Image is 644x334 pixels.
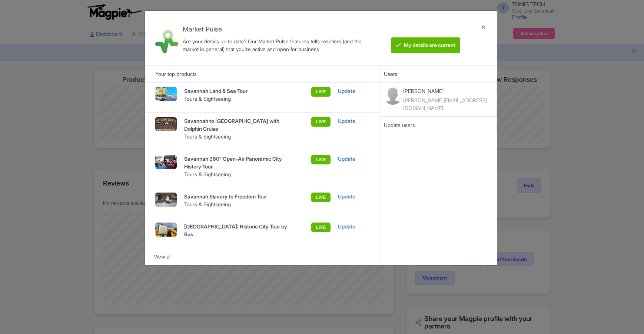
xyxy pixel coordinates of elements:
p: Tours & Sightseeing [184,200,292,208]
div: Are your details up to date? Our Market Pulse features tells resellers (and the market in general... [183,37,376,53]
div: [PERSON_NAME][EMAIL_ADDRESS][DOMAIN_NAME] [403,96,492,112]
h4: Market Pulse [183,26,376,33]
p: Tours & Sightseeing [184,95,292,103]
div: Update [338,155,369,163]
p: Tours & Sightseeing [184,170,292,178]
img: gtkbieayqsktu55bv5ik.jpg [155,117,177,131]
p: Savannah Land & Sea Tour [184,87,292,95]
img: yibyaowpil44bl7yas5b.jpg [155,87,177,101]
div: View all [154,253,371,261]
img: fkxkijbi6oyg2fkioted.jpg [155,155,177,169]
div: Update [338,193,369,201]
div: Update users [384,121,492,129]
p: [GEOGRAPHIC_DATA]: Historic City Tour by Bus [184,223,292,238]
img: joirsrqxoebouk0j2tyw.jpg [155,223,177,237]
img: Savannah-Slavery-to-Freedom-Tour-image-7-e1738736955951_gtezk7.jpg [155,193,177,207]
p: Savannah to [GEOGRAPHIC_DATA] with Dolphin Cruise [184,117,292,133]
p: Savannah 360° Open-Air Panoramic City History Tour [184,155,292,170]
div: Update [338,87,369,95]
p: Tours & Sightseeing [184,133,292,140]
p: Savannah Slavery to Freedom Tour [184,193,292,200]
p: [PERSON_NAME] [403,87,492,95]
div: Your top products [145,65,379,82]
div: Update [338,117,369,125]
img: contact-b11cc6e953956a0c50a2f97983291f06.png [384,87,402,105]
btn: My details are current [391,37,460,53]
div: Users [379,65,497,82]
img: market_pulse-1-0a5220b3d29e4a0de46fb7534bebe030.svg [155,30,179,53]
div: Update [338,223,369,231]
